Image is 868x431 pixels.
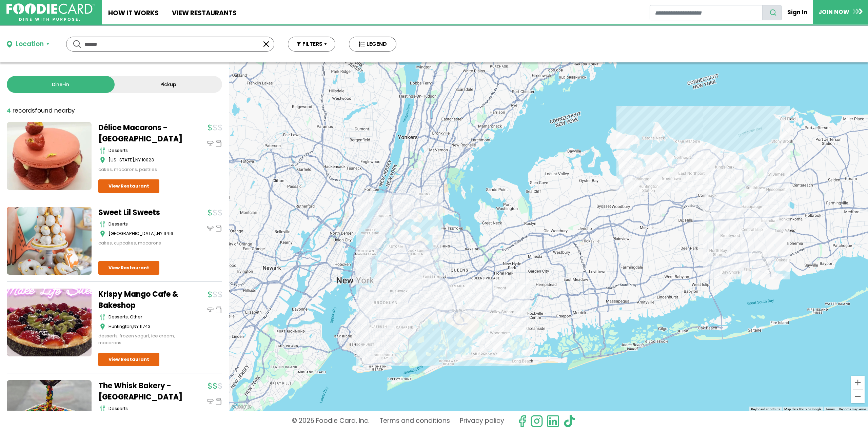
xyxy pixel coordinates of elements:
[163,230,173,237] span: 11416
[108,221,183,228] div: desserts
[108,157,134,163] span: [US_STATE]
[762,5,782,20] button: search
[7,106,11,115] strong: 4
[6,3,95,21] img: FoodieCard; Eat, Drink, Save, Donate
[100,230,105,237] img: map_icon.svg
[650,5,763,20] input: restaurant search
[379,415,450,428] a: Terms and conditions
[100,157,105,163] img: map_icon.svg
[231,403,253,411] img: Google
[349,37,396,52] button: LEGEND
[108,323,132,330] span: Huntington
[229,62,868,411] div: Sweet Lil Sweets
[7,76,115,93] a: Dine-in
[108,230,183,237] div: ,
[140,323,151,330] span: 11743
[207,307,214,313] img: dinein_icon.svg
[782,5,813,20] a: Sign In
[108,323,183,330] div: ,
[215,398,222,405] img: pickup_icon.svg
[98,166,183,173] div: cakes, macarons, pastries
[851,390,865,403] button: Zoom out
[215,225,222,232] img: pickup_icon.svg
[207,140,214,147] img: dinein_icon.svg
[142,157,154,163] span: 10023
[460,415,504,428] a: Privacy policy
[98,240,183,247] div: cakes, cupcakes, macarons
[215,307,222,313] img: pickup_icon.svg
[292,415,370,428] p: © 2025 Foodie Card, Inc.
[751,407,780,412] button: Keyboard shortcuts
[547,415,559,428] img: linkedin.svg
[157,230,162,237] span: NY
[207,225,214,232] img: dinein_icon.svg
[825,407,835,411] a: Terms
[108,147,183,154] div: desserts
[98,380,183,403] a: The Whisk Bakery - [GEOGRAPHIC_DATA]
[16,39,44,49] div: Location
[98,179,159,193] a: View Restaurant
[13,106,35,115] span: records
[100,405,105,412] img: cutlery_icon.svg
[98,122,183,144] a: Délice Macarons - [GEOGRAPHIC_DATA]
[108,230,156,237] span: [GEOGRAPHIC_DATA]
[231,403,253,411] a: Open this area in Google Maps (opens a new window)
[108,314,183,320] div: desserts, other
[100,221,105,228] img: cutlery_icon.svg
[98,353,159,366] a: View Restaurant
[98,261,159,275] a: View Restaurant
[100,314,105,320] img: cutlery_icon.svg
[784,407,821,411] span: Map data ©2025 Google
[98,289,183,311] a: Krispy Mango Cafe & Bakeshop
[135,157,141,163] span: NY
[215,140,222,147] img: pickup_icon.svg
[98,333,183,346] div: desserts, frozen yogurt, ice cream, macarons
[839,407,866,411] a: Report a map error
[100,147,105,154] img: cutlery_icon.svg
[288,37,335,52] button: FILTERS
[7,106,75,115] div: found nearby
[98,207,183,218] a: Sweet Lil Sweets
[516,415,529,428] svg: check us out on facebook
[851,376,865,389] button: Zoom in
[133,323,139,330] span: NY
[207,398,214,405] img: dinein_icon.svg
[7,39,49,49] button: Location
[115,76,222,93] a: Pickup
[563,415,576,428] img: tiktok.svg
[100,323,105,330] img: map_icon.svg
[108,405,183,412] div: desserts
[108,157,183,163] div: ,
